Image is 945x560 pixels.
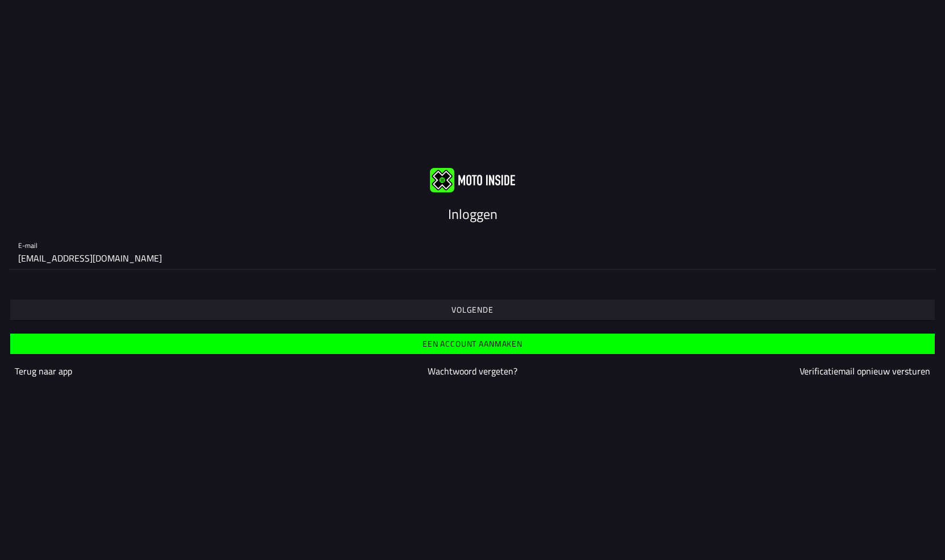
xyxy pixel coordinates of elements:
a: Wachtwoord vergeten? [428,364,517,378]
ion-button: Een account aanmaken [10,334,935,354]
a: Verificatiemail opnieuw versturen [800,364,930,378]
input: E-mail [18,247,927,270]
a: Terug naar app [15,364,72,378]
ion-text: Volgende [451,306,494,314]
ion-text: Inloggen [448,204,497,224]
